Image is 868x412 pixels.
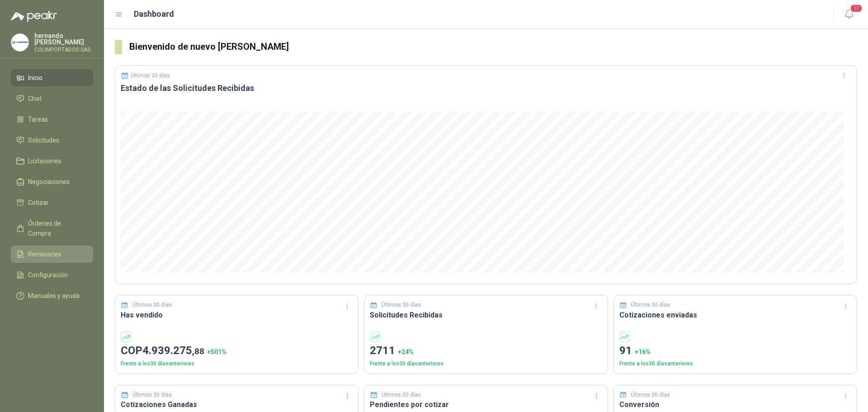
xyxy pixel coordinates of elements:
p: Últimos 30 días [382,391,421,399]
a: Licitaciones [11,152,93,170]
p: Frente a los 30 días anteriores [619,360,851,368]
span: Remisiones [28,249,61,259]
span: Cotizar [28,198,49,208]
span: Manuales y ayuda [28,291,80,301]
p: Últimos 30 días [382,301,421,309]
span: Tareas [28,114,48,124]
button: 17 [841,6,857,23]
h3: Pendientes por cotizar [370,399,602,410]
a: Remisiones [11,246,93,263]
a: Órdenes de Compra [11,215,93,242]
span: Inicio [28,73,42,83]
p: Últimos 30 días [132,391,172,399]
p: Frente a los 30 días anteriores [370,360,602,368]
h3: Cotizaciones Ganadas [121,399,353,410]
span: + 501 % [207,348,226,355]
p: 91 [619,342,851,360]
span: + 16 % [635,348,651,355]
h3: Cotizaciones enviadas [619,309,851,321]
span: Solicitudes [28,135,59,145]
h3: Conversión [619,399,851,410]
p: hernando [PERSON_NAME] [34,33,93,45]
span: 4.939.275 [142,344,204,357]
h1: Dashboard [134,8,174,20]
span: Chat [28,94,42,104]
span: 17 [850,4,863,13]
img: Logo peakr [11,11,57,22]
span: Negociaciones [28,177,70,187]
p: Últimos 30 días [132,301,172,309]
p: Últimos 30 días [631,391,670,399]
h3: Has vendido [121,309,353,321]
a: Solicitudes [11,132,93,149]
p: Últimos 30 días [631,301,670,309]
span: Licitaciones [28,156,61,166]
h3: Estado de las Solicitudes Recibidas [121,83,851,94]
a: Chat [11,90,93,107]
span: ,88 [192,346,204,356]
a: Cotizar [11,194,93,211]
p: Últimos 30 días [131,72,170,79]
a: Configuración [11,266,93,284]
a: Tareas [11,111,93,128]
img: Company Logo [11,34,28,51]
span: Configuración [28,270,68,280]
p: COLIMPORTADOS SAS [34,47,93,52]
h3: Bienvenido de nuevo [PERSON_NAME] [129,40,857,54]
a: Manuales y ayuda [11,287,93,304]
a: Negociaciones [11,173,93,190]
span: + 24 % [398,348,414,355]
p: 2711 [370,342,602,360]
span: Órdenes de Compra [28,218,85,238]
p: Frente a los 30 días anteriores [121,360,353,368]
a: Inicio [11,69,93,86]
h3: Solicitudes Recibidas [370,309,602,321]
p: COP [121,342,353,360]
